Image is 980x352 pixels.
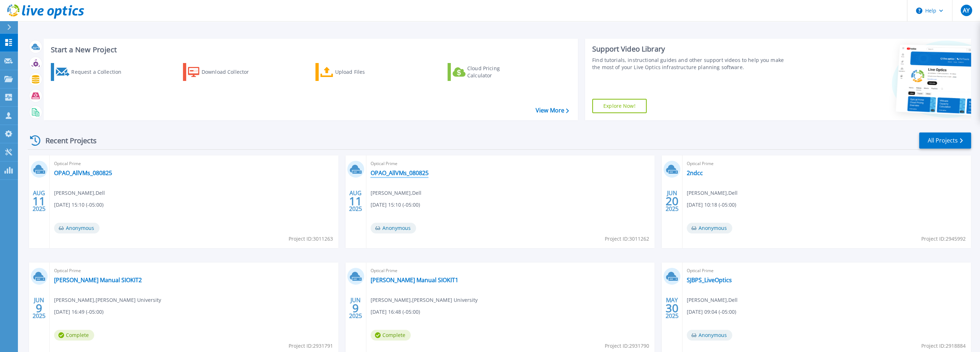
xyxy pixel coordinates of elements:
[371,308,420,316] span: [DATE] 16:48 (-05:00)
[371,296,478,304] span: [PERSON_NAME] , [PERSON_NAME] University
[54,169,112,177] a: OPAO_AllVMs_080825
[592,57,792,71] div: Find tutorials, instructional guides and other support videos to help you make the most of your L...
[371,169,429,177] a: OPAO_AllVMs_080825
[592,99,647,113] a: Explore Now!
[666,198,679,204] span: 20
[921,342,966,350] span: Project ID: 2918884
[54,296,161,304] span: [PERSON_NAME] , [PERSON_NAME] University
[54,201,103,209] span: [DATE] 15:10 (-05:00)
[51,63,131,81] a: Request a Collection
[448,63,527,81] a: Cloud Pricing Calculator
[687,201,736,209] span: [DATE] 10:18 (-05:00)
[605,342,649,350] span: Project ID: 2931790
[71,65,129,79] div: Request a Collection
[687,267,967,275] span: Optical Prime
[54,276,142,284] a: [PERSON_NAME] Manual SIOKIT2
[687,160,967,168] span: Optical Prime
[921,235,966,243] span: Project ID: 2945992
[54,330,94,341] span: Complete
[687,296,738,304] span: [PERSON_NAME] , Dell
[687,330,732,341] span: Anonymous
[36,305,42,311] span: 9
[32,295,46,321] div: JUN 2025
[687,189,738,197] span: [PERSON_NAME] , Dell
[335,65,392,79] div: Upload Files
[371,330,411,341] span: Complete
[467,65,525,79] div: Cloud Pricing Calculator
[371,201,420,209] span: [DATE] 15:10 (-05:00)
[289,342,333,350] span: Project ID: 2931791
[919,132,971,149] a: All Projects
[349,188,362,214] div: AUG 2025
[202,65,259,79] div: Download Collector
[51,46,569,54] h3: Start a New Project
[183,63,263,81] a: Download Collector
[371,160,651,168] span: Optical Prime
[665,188,679,214] div: JUN 2025
[592,44,792,54] div: Support Video Library
[371,189,421,197] span: [PERSON_NAME] , Dell
[54,160,334,168] span: Optical Prime
[371,223,416,233] span: Anonymous
[32,188,46,214] div: AUG 2025
[666,305,679,311] span: 30
[54,267,334,275] span: Optical Prime
[349,295,362,321] div: JUN 2025
[371,276,458,284] a: [PERSON_NAME] Manual SIOKIT1
[54,223,100,233] span: Anonymous
[28,132,106,149] div: Recent Projects
[687,308,736,316] span: [DATE] 09:04 (-05:00)
[349,198,362,204] span: 11
[687,169,703,177] a: 2ndcc
[687,276,732,284] a: SJBPS_LiveOptics
[371,267,651,275] span: Optical Prime
[54,308,103,316] span: [DATE] 16:49 (-05:00)
[289,235,333,243] span: Project ID: 3011263
[33,198,45,204] span: 11
[352,305,359,311] span: 9
[687,223,732,233] span: Anonymous
[54,189,105,197] span: [PERSON_NAME] , Dell
[605,235,649,243] span: Project ID: 3011262
[536,107,569,114] a: View More
[315,63,395,81] a: Upload Files
[665,295,679,321] div: MAY 2025
[963,8,970,13] span: AY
